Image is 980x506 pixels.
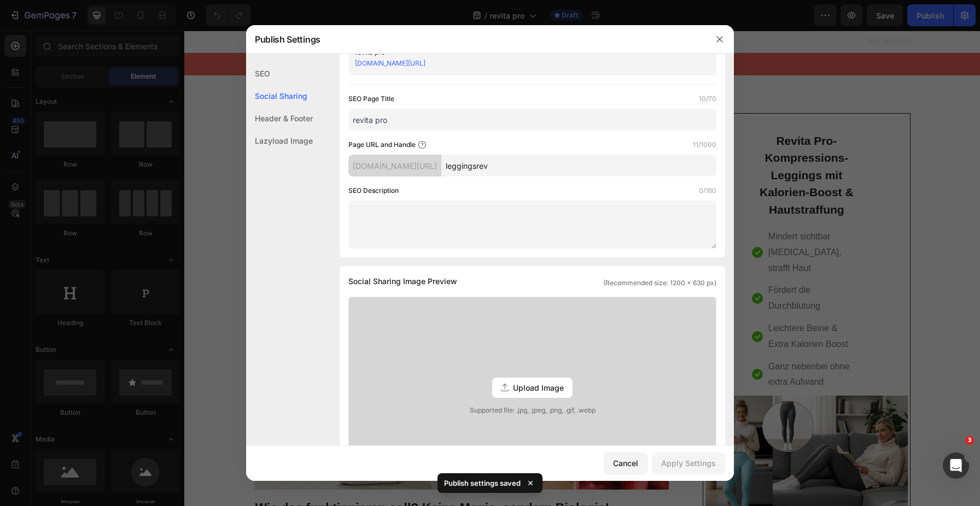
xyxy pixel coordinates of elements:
p: Gesundheit [167,52,212,68]
h2: Wie das funktionieren soll? Keine Magie, sondern Biologie! [70,470,485,486]
button: Cancel [604,452,647,474]
p: Leichtere Beine & Extra Kalorien Boost [584,290,676,322]
p: [MEDICAL_DATA] [260,52,331,68]
span: | [144,87,147,96]
div: [DOMAIN_NAME][URL] [348,155,441,176]
div: Cancel [613,457,638,469]
button: <p>Home</p> [70,46,133,75]
h2: Wie diese Leggings a [70,104,485,166]
p: Home [96,52,120,68]
span: Upload Image [513,382,564,393]
span: (Recommended size: 1200 x 630 px) [603,278,716,288]
span: Social Sharing Image Preview [348,275,457,288]
label: SEO Page Title [348,93,394,104]
div: Lazyload Image [246,130,313,152]
p: Publish settings saved [444,478,521,489]
h2: Revita Pro- Kompressions-Leggings mit Kalorien-Boost & Hautstraffung [568,101,677,189]
label: 11/1000 [693,139,716,150]
input: Title [348,109,716,131]
label: 0/160 [699,185,716,196]
button: Apply Settings [652,452,725,474]
p: Fördert die Durchblutung [584,252,676,284]
img: Alt Image [521,365,723,499]
p: Ganz nebenbei ohne extra Aufwand [584,328,676,360]
label: Page URL and Handle [348,139,416,150]
button: <p>Cellulite</p> [234,46,344,75]
a: [DOMAIN_NAME][URL] [355,59,425,67]
input: Handle [441,155,716,176]
label: SEO Description [348,185,399,196]
div: Header & Footer [246,107,313,130]
div: Apply Settings [661,457,716,469]
label: 10/70 [699,93,716,104]
a: Image Title [70,226,485,460]
span: Supported file: .jpg, .jpeg, .png, .gif, .webp [349,405,716,415]
span: | [98,87,101,96]
div: Social Sharing [246,85,313,107]
span: 3 [965,436,974,445]
img: gempages_553629490677285781-280ad34f-ecfd-4aa2-a1b3-9f2eea393368.png [357,25,439,43]
iframe: Intercom live chat [943,452,969,479]
button: <p>Gesundheit</p> [141,46,225,75]
div: SEO [246,62,313,85]
strong: bnehmen, Haut straffen & [MEDICAL_DATA] reduziert – ganz nebenbei im Alltag. [71,104,476,164]
p: Mindert sichtbar [MEDICAL_DATA], strafft Haut [584,198,676,245]
p: Stell dir vor, du wachst morgens auf, ziehst einfach deine Hose an – und während du deinen Alltag... [71,171,484,218]
p: [DATE] Advertorial [PERSON_NAME] [71,84,221,99]
a: Image Title [521,365,723,499]
img: Alt Image [70,226,485,460]
div: Publish Settings [246,25,705,54]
